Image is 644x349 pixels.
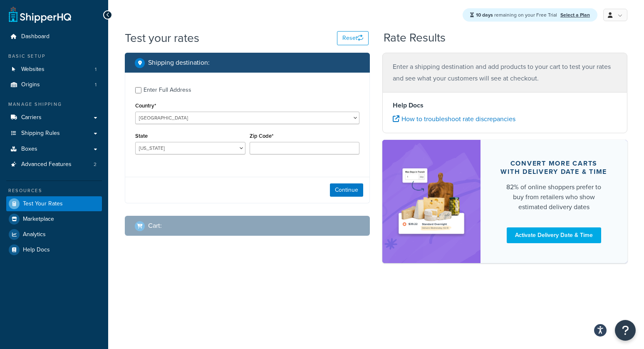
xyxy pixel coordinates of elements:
span: Shipping Rules [21,130,60,137]
div: 82% of online shoppers prefer to buy from retailers who show estimated delivery dates [500,182,607,212]
h2: Cart : [148,222,162,229]
button: Continue [330,183,363,197]
label: State [135,133,148,139]
h1: Test your rates [125,30,199,46]
a: Marketplace [6,212,102,227]
div: Enter Full Address [144,84,191,96]
span: Origins [21,81,40,88]
li: Websites [6,62,102,77]
div: Manage Shipping [6,101,102,108]
button: Open Resource Center [615,320,636,341]
span: Analytics [23,231,46,238]
a: Origins1 [6,77,102,93]
p: Enter a shipping destination and add products to your cart to test your rates and see what your c... [393,61,617,84]
label: Zip Code* [250,133,273,139]
span: Help Docs [23,246,50,254]
a: Boxes [6,142,102,157]
a: Help Docs [6,242,102,257]
div: Basic Setup [6,53,102,60]
span: 2 [94,161,97,168]
a: Activate Delivery Date & Time [507,227,601,243]
a: Test Your Rates [6,196,102,211]
label: Country* [135,103,156,109]
span: remaining on your Free Trial [476,11,558,19]
h2: Shipping destination : [148,59,210,66]
a: Select a Plan [560,11,590,19]
span: 1 [95,66,97,73]
span: Carriers [21,114,42,121]
div: Resources [6,187,102,194]
a: Advanced Features2 [6,157,102,172]
a: Dashboard [6,29,102,44]
a: How to troubleshoot rate discrepancies [393,114,515,124]
a: Analytics [6,227,102,242]
h4: Help Docs [393,100,617,110]
a: Carriers [6,110,102,125]
span: Dashboard [21,33,50,40]
a: Shipping Rules [6,126,102,141]
li: Origins [6,77,102,93]
span: Test Your Rates [23,200,63,207]
input: Enter Full Address [135,87,141,93]
button: Reset [337,31,369,45]
li: Advanced Features [6,157,102,172]
span: Advanced Features [21,161,72,168]
a: Websites1 [6,62,102,77]
span: Marketplace [23,216,54,223]
img: feature-image-ddt-36eae7f7280da8017bfb280eaccd9c446f90b1fe08728e4019434db127062ab4.png [395,152,468,250]
span: 1 [95,81,97,88]
div: Convert more carts with delivery date & time [500,159,607,176]
h2: Rate Results [384,32,446,44]
span: Boxes [21,146,37,153]
span: Websites [21,66,45,73]
strong: 10 days [476,11,493,19]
